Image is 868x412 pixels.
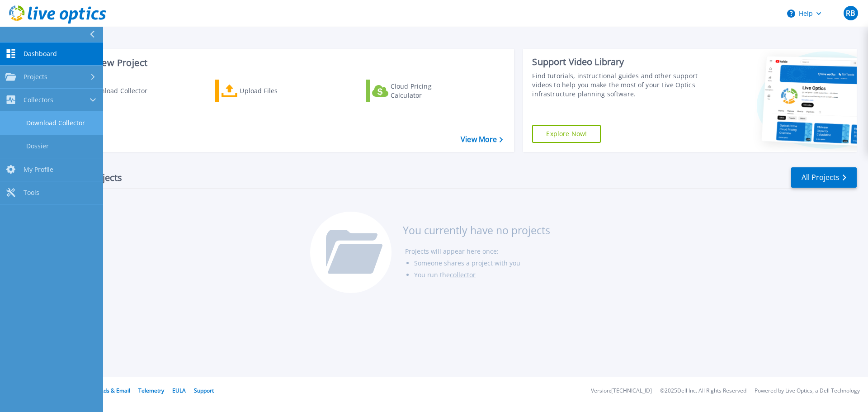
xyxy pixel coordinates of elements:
[100,387,130,394] a: Ads & Email
[660,388,746,394] li: © 2025 Dell Inc. All Rights Reserved
[532,125,601,143] a: Explore Now!
[24,166,53,174] span: My Profile
[194,387,214,394] a: Support
[24,50,57,58] span: Dashboard
[240,82,312,100] div: Upload Files
[532,71,702,99] div: Find tutorials, instructional guides and other support videos to help you make the most of your L...
[755,388,860,394] li: Powered by Live Optics, a Dell Technology
[215,80,316,102] a: Upload Files
[64,58,503,68] h3: Start a New Project
[414,269,550,281] li: You run the
[414,257,550,269] li: Someone shares a project with you
[24,189,39,197] span: Tools
[846,9,855,17] span: RB
[461,135,503,144] a: View More
[403,225,550,235] h3: You currently have no projects
[791,167,857,188] a: All Projects
[172,387,186,394] a: EULA
[24,73,47,81] span: Projects
[450,270,476,279] a: collector
[24,96,53,104] span: Collectors
[391,82,463,100] div: Cloud Pricing Calculator
[532,56,702,68] div: Support Video Library
[591,388,652,394] li: Version: [TECHNICAL_ID]
[87,82,160,100] div: Download Collector
[64,80,165,102] a: Download Collector
[405,246,550,257] li: Projects will appear here once:
[366,80,467,102] a: Cloud Pricing Calculator
[138,387,164,394] a: Telemetry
